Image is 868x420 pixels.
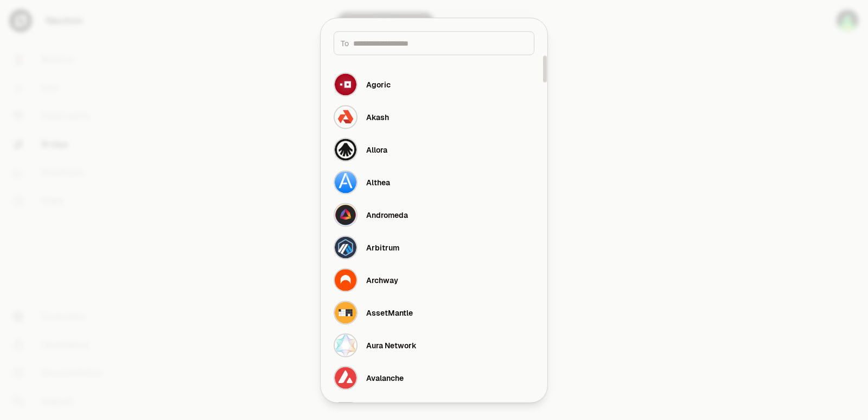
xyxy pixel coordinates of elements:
[327,133,541,166] button: Allora LogoAllora
[327,68,541,101] button: Agoric LogoAgoric
[335,269,356,291] img: Archway Logo
[366,111,389,122] div: Akash
[366,209,408,220] div: Andromeda
[327,166,541,198] button: Althea LogoAlthea
[335,139,356,160] img: Allora Logo
[366,177,390,187] div: Althea
[327,264,541,296] button: Archway LogoArchway
[327,361,541,394] button: Avalanche LogoAvalanche
[335,204,356,225] img: Andromeda Logo
[327,198,541,231] button: Andromeda LogoAndromeda
[335,367,356,388] img: Avalanche Logo
[366,242,399,253] div: Arbitrum
[335,334,356,356] img: Aura Network Logo
[366,144,387,155] div: Allora
[366,307,413,318] div: AssetMantle
[341,37,349,48] span: To
[335,106,356,128] img: Akash Logo
[335,171,356,193] img: Althea Logo
[335,73,356,95] img: Agoric Logo
[366,340,417,350] div: Aura Network
[327,101,541,133] button: Akash LogoAkash
[335,302,356,323] img: AssetMantle Logo
[327,329,541,361] button: Aura Network LogoAura Network
[327,231,541,264] button: Arbitrum LogoArbitrum
[327,296,541,329] button: AssetMantle LogoAssetMantle
[335,236,356,258] img: Arbitrum Logo
[366,274,398,285] div: Archway
[366,79,391,90] div: Agoric
[366,372,404,383] div: Avalanche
